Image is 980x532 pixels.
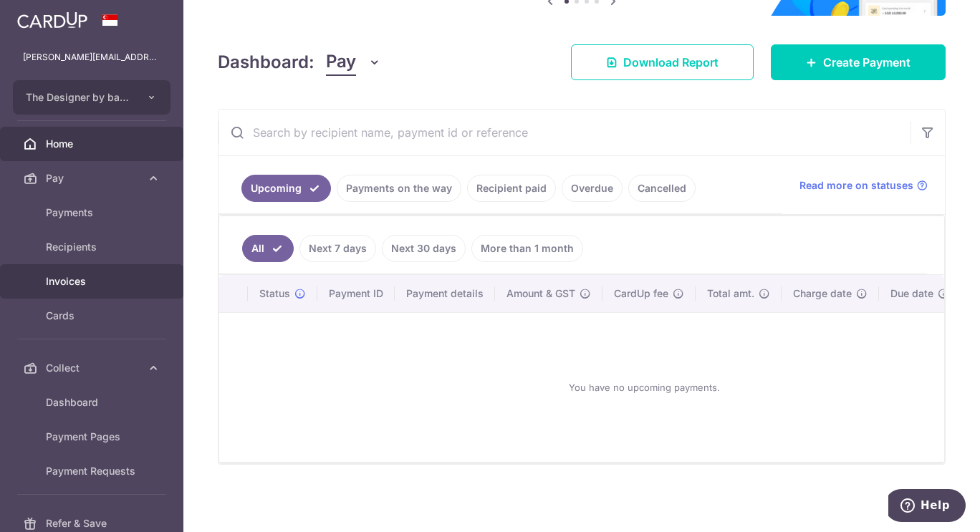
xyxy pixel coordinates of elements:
[317,275,395,312] th: Payment ID
[506,286,575,301] span: Amount & GST
[628,175,696,202] a: Cancelled
[46,395,140,410] span: Dashboard
[799,178,928,193] a: Read more on statuses
[23,50,160,64] p: [PERSON_NAME][EMAIL_ADDRESS][DOMAIN_NAME]
[46,361,140,375] span: Collect
[26,90,132,105] span: The Designer by ban yew pte ltd
[326,49,356,76] span: Pay
[46,137,140,151] span: Home
[46,430,140,444] span: Payment Pages
[382,235,466,262] a: Next 30 days
[13,80,170,115] button: The Designer by ban yew pte ltd
[614,286,668,301] span: CardUp fee
[242,235,294,262] a: All
[799,178,913,193] span: Read more on statuses
[46,309,140,323] span: Cards
[46,464,140,478] span: Payment Requests
[562,175,623,202] a: Overdue
[888,489,966,525] iframe: Opens a widget where you can find more information
[890,286,933,301] span: Due date
[218,49,314,75] h4: Dashboard:
[467,175,556,202] a: Recipient paid
[471,235,583,262] a: More than 1 month
[337,175,461,202] a: Payments on the way
[46,516,140,531] span: Refer & Save
[46,171,140,185] span: Pay
[218,110,911,155] input: Search by recipient name, payment id or reference
[707,286,754,301] span: Total amt.
[241,175,331,202] a: Upcoming
[823,54,911,71] span: Create Payment
[571,44,754,80] a: Download Report
[259,286,290,301] span: Status
[46,205,140,220] span: Payments
[395,275,495,312] th: Payment details
[326,49,381,76] button: Pay
[299,235,376,262] a: Next 7 days
[793,286,852,301] span: Charge date
[46,274,140,289] span: Invoices
[46,240,140,254] span: Recipients
[771,44,946,80] a: Create Payment
[17,11,87,29] img: CardUp
[623,54,719,71] span: Download Report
